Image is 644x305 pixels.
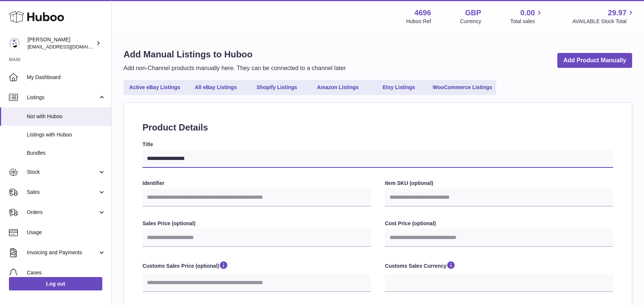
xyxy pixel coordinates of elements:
span: 29.97 [608,8,627,18]
div: Currency [460,18,481,25]
span: [EMAIL_ADDRESS][DOMAIN_NAME] [28,44,109,50]
span: Bundles [27,150,106,157]
span: Usage [27,229,106,236]
span: Orders [27,209,98,216]
a: WooCommerce Listings [430,81,495,94]
label: Title [142,141,613,148]
a: All eBay Listings [186,81,246,94]
a: 29.97 AVAILABLE Stock Total [572,8,635,25]
label: Identifier [142,180,371,187]
label: Customs Sales Currency [385,260,613,272]
span: Total sales [510,18,543,25]
strong: 4696 [414,8,431,18]
span: Listings [27,94,98,101]
h2: Product Details [142,122,613,133]
img: internalAdmin-4696@internal.huboo.com [9,38,20,49]
div: Huboo Ref [406,18,431,25]
a: Shopify Listings [247,81,307,94]
span: Not with Huboo [27,113,106,120]
span: 0.00 [520,8,535,18]
span: Stock [27,169,98,176]
span: Cases [27,269,106,276]
a: Active eBay Listings [125,81,185,94]
strong: GBP [465,8,481,18]
a: 0.00 Total sales [510,8,543,25]
a: Amazon Listings [308,81,368,94]
h1: Add Manual Listings to Huboo [124,48,346,60]
span: My Dashboard [27,74,106,81]
label: Cost Price (optional) [385,220,613,227]
span: AVAILABLE Stock Total [572,18,635,25]
a: Add Product Manually [557,53,632,68]
a: Log out [9,277,102,290]
span: Invoicing and Payments [27,249,98,256]
label: Customs Sales Price (optional) [142,260,371,272]
p: Add non-Channel products manually here. They can be connected to a channel later [124,64,346,72]
span: Listings with Huboo [27,131,106,138]
div: [PERSON_NAME] [28,36,94,50]
label: Sales Price (optional) [142,220,371,227]
label: Item SKU (optional) [385,180,613,187]
span: Sales [27,189,98,196]
a: Etsy Listings [369,81,429,94]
